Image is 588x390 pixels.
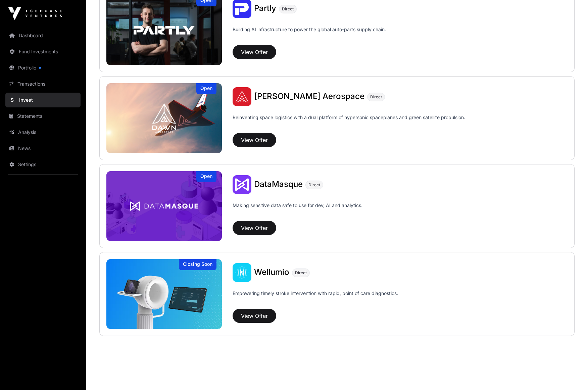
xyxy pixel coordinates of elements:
span: Direct [295,270,307,276]
button: View Offer [233,309,276,323]
a: Invest [5,93,81,107]
span: Direct [370,94,382,100]
span: Direct [282,6,294,12]
div: Closing Soon [179,259,216,270]
a: Partly [254,4,276,13]
img: DataMasque [106,171,222,241]
div: Open [196,171,216,182]
a: DataMasqueOpen [106,171,222,241]
button: View Offer [233,221,276,235]
a: Dashboard [5,28,81,43]
span: Wellumio [254,267,289,277]
img: Wellumio [106,259,222,329]
a: Portfolio [5,60,81,75]
button: View Offer [233,133,276,147]
a: Transactions [5,77,81,91]
button: View Offer [233,45,276,59]
a: Settings [5,157,81,172]
a: [PERSON_NAME] Aerospace [254,92,364,101]
img: DataMasque [233,175,251,194]
img: Dawn Aerospace [233,87,251,106]
p: Empowering timely stroke intervention with rapid, point of care diagnostics. [233,290,398,306]
span: DataMasque [254,179,303,189]
p: Making sensitive data safe to use for dev, AI and analytics. [233,202,362,218]
img: Wellumio [233,263,251,282]
a: Fund Investments [5,44,81,59]
p: Reinventing space logistics with a dual platform of hypersonic spaceplanes and green satellite pr... [233,114,465,130]
span: Direct [308,182,320,188]
span: [PERSON_NAME] Aerospace [254,91,364,101]
div: Open [196,83,216,94]
a: Dawn AerospaceOpen [106,83,222,153]
img: Icehouse Ventures Logo [8,7,62,20]
p: Building AI infrastructure to power the global auto-parts supply chain. [233,26,386,42]
a: Analysis [5,125,81,140]
img: Dawn Aerospace [106,83,222,153]
a: News [5,141,81,156]
a: Statements [5,109,81,124]
span: Partly [254,3,276,13]
iframe: Chat Widget [554,358,588,390]
a: Wellumio [254,268,289,277]
a: DataMasque [254,180,303,189]
a: WellumioClosing Soon [106,259,222,329]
